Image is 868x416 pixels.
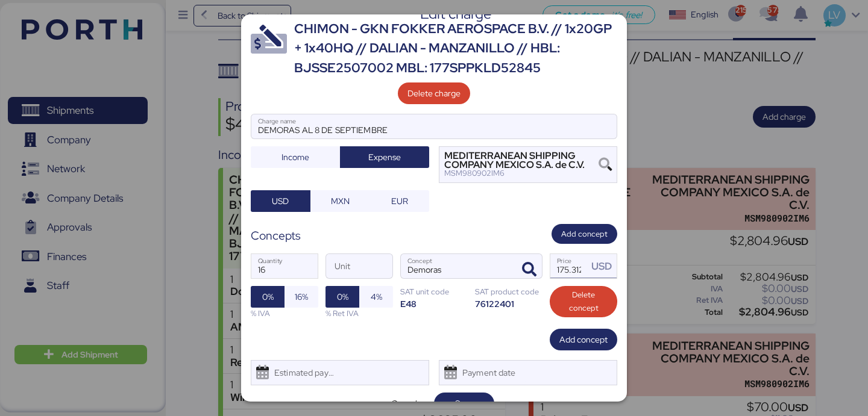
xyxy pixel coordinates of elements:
[401,254,513,278] input: Concept
[331,194,350,208] span: MXN
[370,190,429,212] button: EUR
[391,396,417,411] span: Cancel
[310,190,370,212] button: MXN
[368,150,401,164] span: Expense
[591,259,617,274] div: USD
[559,332,608,347] span: Add concept
[325,286,359,308] button: 0%
[444,152,599,169] div: MEDITERRANEAN SHIPPING COMPANY MEXICO S.A. de C.V.
[251,227,301,244] div: Concepts
[251,286,285,308] button: 0%
[559,288,608,315] span: Delete concept
[340,146,429,168] button: Expense
[251,308,318,319] div: % IVA
[281,150,309,164] span: Income
[251,190,310,212] button: USD
[552,224,617,244] button: Add concept
[550,286,617,317] button: Delete concept
[251,114,617,138] input: Charge name
[517,257,542,282] button: ConceptConcept
[550,329,617,350] button: Add concept
[455,396,473,411] span: Save
[550,254,588,278] input: Price
[391,194,408,208] span: EUR
[434,393,494,414] button: Save
[337,290,348,304] span: 0%
[325,308,393,319] div: % Ret IVA
[407,86,461,101] span: Delete charge
[475,298,542,309] div: 76122401
[251,254,318,278] input: Quantity
[359,286,393,308] button: 4%
[398,82,470,104] button: Delete charge
[262,290,274,304] span: 0%
[272,194,289,208] span: USD
[251,146,340,168] button: Income
[400,286,468,297] div: SAT unit code
[561,228,608,241] span: Add concept
[294,19,617,78] div: CHIMON - GKN FOKKER AEROSPACE B.V. // 1x20GP + 1x40HQ // DALIAN - MANZANILLO // HBL: BJSSE2507002...
[285,286,318,308] button: 16%
[400,298,468,309] div: E48
[371,290,382,304] span: 4%
[475,286,542,297] div: SAT product code
[374,393,434,414] button: Cancel
[326,254,392,278] input: Unit
[444,169,599,178] div: MSM980902IM6
[295,290,308,304] span: 16%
